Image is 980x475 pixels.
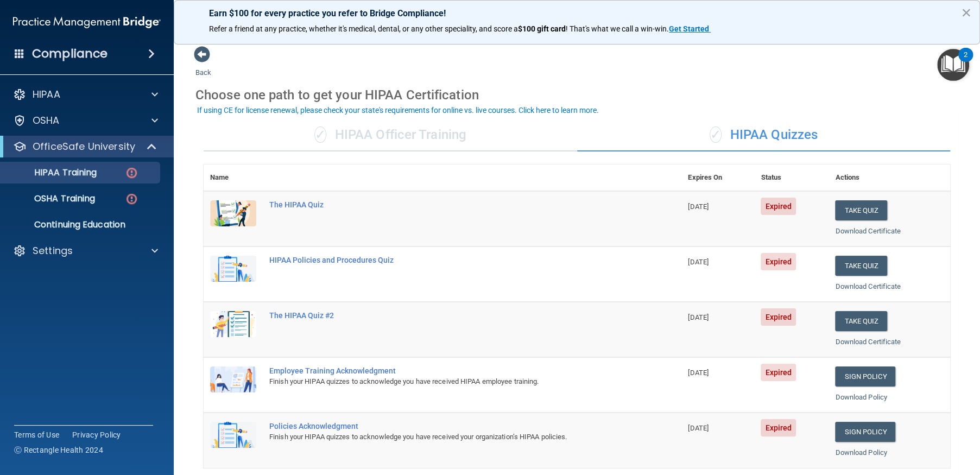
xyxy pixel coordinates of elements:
[269,375,627,388] div: Finish your HIPAA quizzes to acknowledge you have received HIPAA employee training.
[829,164,950,191] th: Actions
[761,198,796,215] span: Expired
[269,311,627,320] div: The HIPAA Quiz #2
[835,227,901,235] a: Download Certificate
[835,366,895,387] a: Sign Policy
[710,126,722,143] span: ✓
[835,282,901,290] a: Download Certificate
[518,24,566,33] strong: $100 gift card
[13,244,158,257] a: Settings
[688,369,709,377] span: [DATE]
[669,24,709,33] strong: Get Started
[754,164,829,191] th: Status
[835,338,901,346] a: Download Certificate
[197,106,599,114] div: If using CE for license renewal, please check your state's requirements for online vs. live cours...
[195,105,600,116] button: If using CE for license renewal, please check your state's requirements for online vs. live cours...
[125,166,138,180] img: danger-circle.6113f641.png
[269,430,627,444] div: Finish your HIPAA quizzes to acknowledge you have received your organization’s HIPAA policies.
[688,258,709,266] span: [DATE]
[195,55,211,77] a: Back
[681,164,754,191] th: Expires On
[33,88,60,101] p: HIPAA
[72,429,121,440] a: Privacy Policy
[7,193,95,204] p: OSHA Training
[14,429,59,440] a: Terms of Use
[937,49,969,81] button: Open Resource Center, 2 new notifications
[761,419,796,436] span: Expired
[835,200,887,220] button: Take Quiz
[13,11,161,33] img: PMB logo
[7,167,97,178] p: HIPAA Training
[125,192,138,206] img: danger-circle.6113f641.png
[669,24,711,33] a: Get Started
[14,445,103,455] span: Ⓒ Rectangle Health 2024
[204,164,263,191] th: Name
[33,140,135,153] p: OfficeSafe University
[792,398,967,441] iframe: Drift Widget Chat Controller
[269,422,627,430] div: Policies Acknowledgment
[13,88,158,101] a: HIPAA
[577,119,951,151] div: HIPAA Quizzes
[269,366,627,375] div: Employee Training Acknowledgment
[688,424,709,432] span: [DATE]
[761,364,796,381] span: Expired
[209,8,945,18] p: Earn $100 for every practice you refer to Bridge Compliance!
[13,140,157,153] a: OfficeSafe University
[33,244,73,257] p: Settings
[204,119,577,151] div: HIPAA Officer Training
[761,253,796,270] span: Expired
[835,448,887,457] a: Download Policy
[32,46,108,61] h4: Compliance
[33,114,60,127] p: OSHA
[688,202,709,211] span: [DATE]
[688,313,709,321] span: [DATE]
[566,24,669,33] span: ! That's what we call a win-win.
[314,126,326,143] span: ✓
[269,256,627,264] div: HIPAA Policies and Procedures Quiz
[835,256,887,276] button: Take Quiz
[195,79,958,111] div: Choose one path to get your HIPAA Certification
[961,4,971,21] button: Close
[269,200,627,209] div: The HIPAA Quiz
[209,24,518,33] span: Refer a friend at any practice, whether it's medical, dental, or any other speciality, and score a
[835,311,887,331] button: Take Quiz
[761,308,796,326] span: Expired
[13,114,158,127] a: OSHA
[7,219,155,230] p: Continuing Education
[835,393,887,401] a: Download Policy
[964,55,968,69] div: 2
